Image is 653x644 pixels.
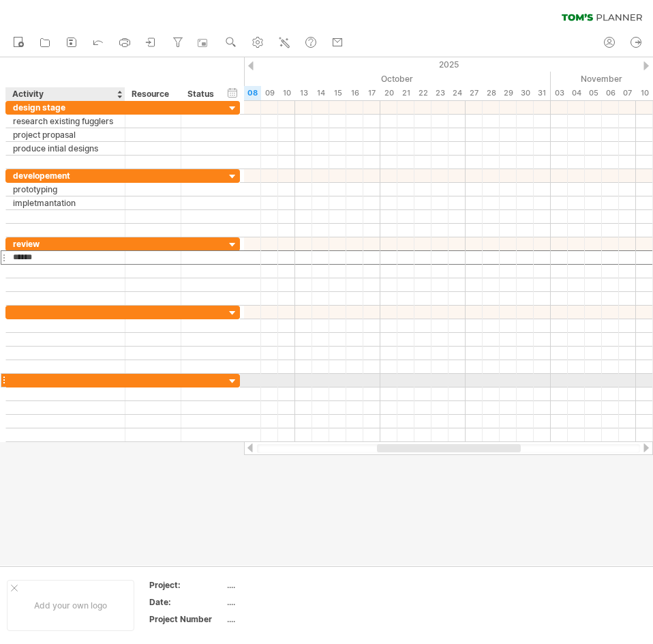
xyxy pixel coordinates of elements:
[149,579,224,591] div: Project:
[13,128,118,141] div: project propasal
[500,86,517,100] div: Wednesday, 29 October 2025
[397,86,414,100] div: Tuesday, 21 October 2025
[13,169,118,182] div: developement
[13,101,118,114] div: design stage
[13,115,118,128] div: research existing fugglers
[329,86,346,100] div: Wednesday, 15 October 2025
[414,86,431,100] div: Wednesday, 22 October 2025
[13,183,118,196] div: prototyping
[7,580,134,631] div: Add your own logo
[227,613,341,625] div: ....
[295,86,312,100] div: Monday, 13 October 2025
[227,579,341,591] div: ....
[149,613,224,625] div: Project Number
[602,86,619,100] div: Thursday, 6 November 2025
[466,86,483,100] div: Monday, 27 October 2025
[227,596,341,608] div: ....
[585,86,602,100] div: Wednesday, 5 November 2025
[13,237,118,250] div: review
[278,86,295,100] div: Friday, 10 October 2025
[534,86,551,100] div: Friday, 31 October 2025
[187,87,217,101] div: Status
[449,86,466,100] div: Friday, 24 October 2025
[12,87,117,101] div: Activity
[363,86,380,100] div: Friday, 17 October 2025
[346,86,363,100] div: Thursday, 16 October 2025
[636,86,653,100] div: Monday, 10 November 2025
[619,86,636,100] div: Friday, 7 November 2025
[13,142,118,155] div: produce intial designs
[159,72,551,86] div: October 2025
[551,86,568,100] div: Monday, 3 November 2025
[13,196,118,209] div: impletmantation
[431,86,449,100] div: Thursday, 23 October 2025
[149,596,224,608] div: Date:
[132,87,173,101] div: Resource
[244,86,261,100] div: Wednesday, 8 October 2025
[380,86,397,100] div: Monday, 20 October 2025
[483,86,500,100] div: Tuesday, 28 October 2025
[312,86,329,100] div: Tuesday, 14 October 2025
[517,86,534,100] div: Thursday, 30 October 2025
[568,86,585,100] div: Tuesday, 4 November 2025
[261,86,278,100] div: Thursday, 9 October 2025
